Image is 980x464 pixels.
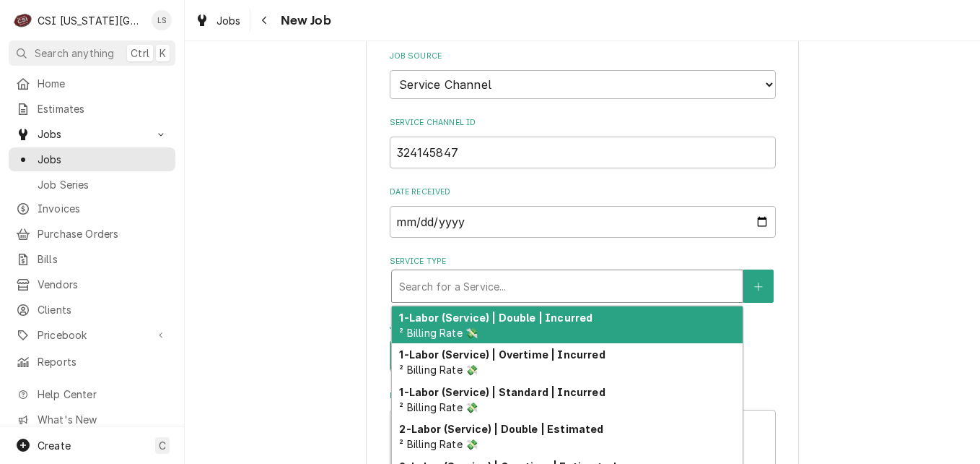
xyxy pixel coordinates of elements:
[38,252,168,267] span: Bills
[38,412,167,427] span: What's New
[399,423,603,435] strong: 2-Labor (Service) | Double | Estimated
[131,46,149,61] span: Ctrl
[9,72,175,95] a: Home
[38,126,146,142] span: Jobs
[399,438,478,450] span: ² Billing Rate 💸
[390,321,776,372] div: Job Type
[399,386,605,398] strong: 1-Labor (Service) | Standard | Incurred
[13,10,33,30] div: CSI Kansas City's Avatar
[390,117,776,129] label: Service Channel ID
[390,390,776,402] label: Reason For Call
[276,11,331,30] span: New Job
[9,323,175,347] a: Go to Pricebook
[38,101,168,116] span: Estimates
[38,226,168,241] span: Purchase Orders
[399,327,478,339] span: ² Billing Rate 💸
[253,9,276,32] button: Navigate back
[9,382,175,406] a: Go to Help Center
[9,173,175,197] a: Job Series
[399,348,605,361] strong: 1-Labor (Service) | Overtime | Incurred
[38,13,144,28] div: CSI [US_STATE][GEOGRAPHIC_DATA]
[159,46,166,61] span: K
[9,222,175,246] a: Purchase Orders
[9,122,175,146] a: Go to Jobs
[9,97,175,121] a: Estimates
[390,51,776,62] label: Job Source
[399,364,478,376] span: ² Billing Rate 💸
[38,302,168,317] span: Clients
[743,270,774,303] button: Create New Service
[152,10,172,30] div: Lindy Springer's Avatar
[38,387,167,402] span: Help Center
[754,282,763,292] svg: Create New Service
[9,247,175,271] a: Bills
[38,177,168,192] span: Job Series
[390,186,776,198] label: Date Received
[38,152,168,167] span: Jobs
[216,13,241,28] span: Jobs
[390,321,776,332] label: Job Type
[390,256,776,303] div: Service Type
[9,197,175,220] a: Invoices
[390,117,776,168] div: Service Channel ID
[9,272,175,296] a: Vendors
[9,298,175,322] a: Clients
[399,401,478,413] span: ² Billing Rate 💸
[38,354,168,369] span: Reports
[189,9,247,33] a: Jobs
[38,439,71,452] span: Create
[159,438,166,453] span: C
[9,147,175,171] a: Jobs
[390,256,776,267] label: Service Type
[390,206,776,238] input: yyyy-mm-dd
[35,46,114,61] span: Search anything
[390,186,776,238] div: Date Received
[38,277,168,292] span: Vendors
[13,10,33,30] div: C
[38,76,168,91] span: Home
[9,40,175,66] button: Search anythingCtrlK
[9,350,175,374] a: Reports
[152,10,172,30] div: LS
[399,312,592,324] strong: 1-Labor (Service) | Double | Incurred
[38,201,168,216] span: Invoices
[38,327,146,343] span: Pricebook
[9,408,175,431] a: Go to What's New
[390,51,776,99] div: Job Source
